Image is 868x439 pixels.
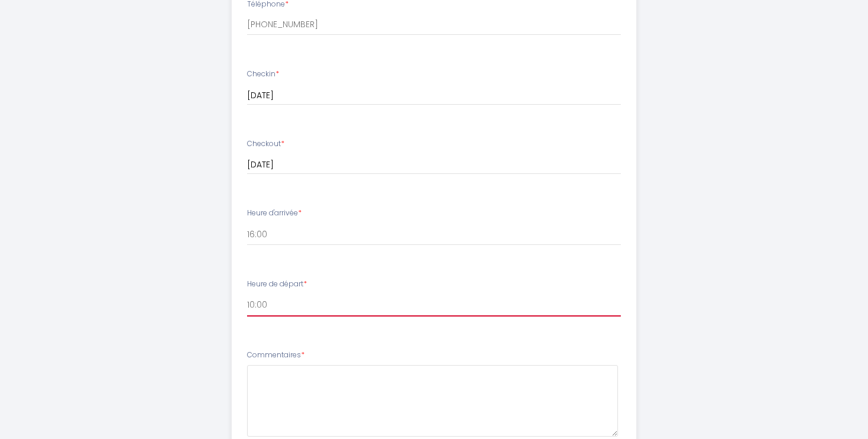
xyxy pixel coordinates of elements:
label: Heure d'arrivée [247,208,302,219]
label: Commentaires [247,350,305,361]
label: Checkout [247,138,284,150]
label: Heure de départ [247,279,307,290]
label: Checkin [247,69,279,80]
